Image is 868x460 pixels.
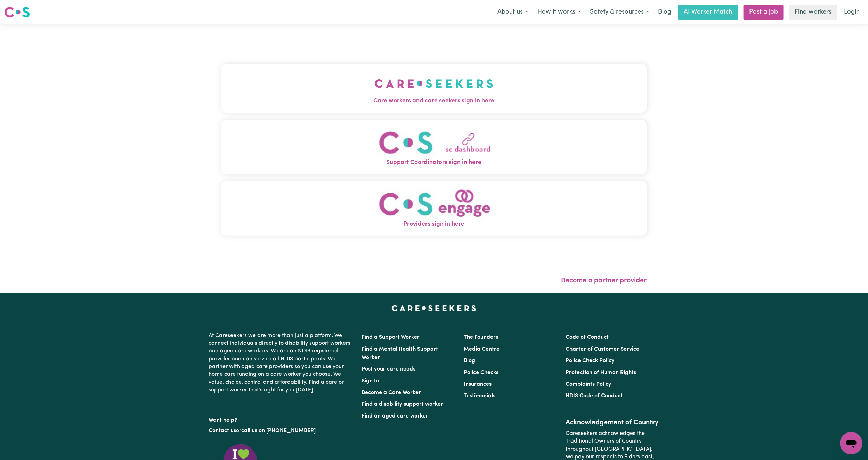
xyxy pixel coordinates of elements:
a: The Founders [464,335,498,340]
button: About us [493,5,533,20]
a: Complaints Policy [566,382,611,387]
a: Charter of Customer Service [566,346,639,352]
a: Post your care needs [362,366,416,372]
a: Testimonials [464,393,495,399]
a: Sign In [362,378,379,384]
iframe: Button to launch messaging window, conversation in progress [840,432,862,454]
a: Careseekers logo [4,4,30,20]
a: Careseekers home page [392,305,476,311]
a: Find a Mental Health Support Worker [362,346,438,360]
a: Find an aged care worker [362,413,429,419]
a: Police Checks [464,370,498,375]
a: NDIS Code of Conduct [566,393,623,399]
a: Insurances [464,382,492,387]
a: Media Centre [464,346,500,352]
a: Code of Conduct [566,335,609,340]
a: call us on [PHONE_NUMBER] [242,428,316,434]
a: Login [840,5,864,20]
a: AI Worker Match [678,5,738,20]
span: Providers sign in here [221,220,647,229]
a: Blog [464,358,475,364]
a: Find workers [789,5,837,20]
span: Care workers and care seekers sign in here [221,96,647,106]
a: Contact us [209,428,236,434]
a: Protection of Human Rights [566,370,636,375]
h2: Acknowledgement of Country [566,419,659,427]
button: Safety & resources [585,5,654,20]
button: Support Coordinators sign in here [221,120,647,174]
a: Blog [654,5,675,20]
span: Support Coordinators sign in here [221,158,647,167]
a: Police Check Policy [566,358,614,364]
a: Post a job [744,5,784,20]
a: Become a partner provider [561,277,647,284]
a: Become a Care Worker [362,390,421,396]
button: Providers sign in here [221,181,647,236]
p: or [209,424,354,437]
p: At Careseekers we are more than just a platform. We connect individuals directly to disability su... [209,329,354,397]
button: How it works [533,5,585,20]
a: Find a Support Worker [362,335,420,340]
button: Care workers and care seekers sign in here [221,64,647,112]
img: Careseekers logo [4,6,30,18]
a: Find a disability support worker [362,401,444,407]
p: Want help? [209,414,354,424]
